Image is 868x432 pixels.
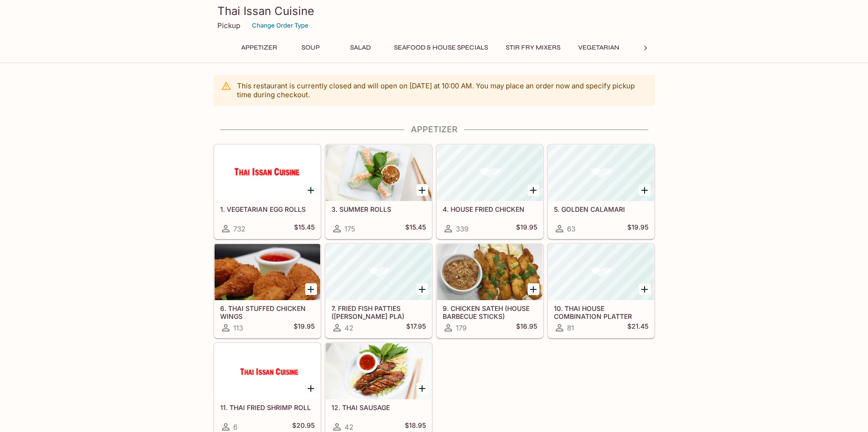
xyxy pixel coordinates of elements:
[548,244,654,300] div: 10. THAI HOUSE COMBINATION PLATTER
[331,205,426,213] h5: 3. SUMMER ROLLS
[632,41,674,54] button: Noodles
[554,304,648,320] h5: 10. THAI HOUSE COMBINATION PLATTER
[236,41,282,54] button: Appetizer
[331,403,426,411] h5: 12. THAI SAUSAGE
[215,145,320,201] div: 1. VEGETARIAN EGG ROLLS
[548,145,654,201] div: 5. GOLDEN CALAMARI
[331,304,426,320] h5: 7. FRIED FISH PATTIES ([PERSON_NAME] PLA)
[215,244,320,300] div: 6. THAI STUFFED CHICKEN WINGS
[416,184,428,196] button: Add 3. SUMMER ROLLS
[215,343,320,399] div: 11. THAI FRIED SHRIMP ROLL
[567,224,575,233] span: 63
[326,145,431,201] div: 3. SUMMER ROLLS
[305,382,317,394] button: Add 11. THAI FRIED SHRIMP ROLL
[501,41,566,54] button: Stir Fry Mixers
[326,244,431,300] div: 7. FRIED FISH PATTIES (TOD MUN PLA)
[548,244,654,338] a: 10. THAI HOUSE COMBINATION PLATTER81$21.45
[325,244,432,338] a: 7. FRIED FISH PATTIES ([PERSON_NAME] PLA)42$17.95
[406,322,426,333] h5: $17.95
[437,244,543,338] a: 9. CHICKEN SATEH (HOUSE BARBECUE STICKS)179$16.95
[627,223,648,234] h5: $19.95
[233,423,237,432] span: 6
[214,124,655,135] h4: Appetizer
[437,244,543,300] div: 9. CHICKEN SATEH (HOUSE BARBECUE STICKS)
[290,41,332,54] button: Soup
[326,343,431,399] div: 12. THAI SAUSAGE
[220,205,315,213] h5: 1. VEGETARIAN EGG ROLLS
[305,184,317,196] button: Add 1. VEGETARIAN EGG ROLLS
[554,205,648,213] h5: 5. GOLDEN CALAMARI
[437,145,543,201] div: 4. HOUSE FRIED CHICKEN
[528,283,539,295] button: Add 9. CHICKEN SATEH (HOUSE BARBECUE STICKS)
[344,224,355,233] span: 175
[248,18,313,33] button: Change Order Type
[344,423,353,432] span: 42
[456,324,466,332] span: 179
[405,223,426,234] h5: $15.45
[220,304,315,320] h5: 6. THAI STUFFED CHICKEN WINGS
[344,324,353,332] span: 42
[567,324,574,332] span: 81
[339,41,381,54] button: Salad
[294,223,315,234] h5: $15.45
[573,41,624,54] button: Vegetarian
[220,403,315,411] h5: 11. THAI FRIED SHRIMP ROLL
[437,144,543,239] a: 4. HOUSE FRIED CHICKEN339$19.95
[416,382,428,394] button: Add 12. THAI SAUSAGE
[389,41,493,54] button: Seafood & House Specials
[528,184,539,196] button: Add 4. HOUSE FRIED CHICKEN
[217,21,240,30] p: Pickup
[443,304,537,320] h5: 9. CHICKEN SATEH (HOUSE BARBECUE STICKS)
[325,144,432,239] a: 3. SUMMER ROLLS175$15.45
[639,184,651,196] button: Add 5. GOLDEN CALAMARI
[214,244,321,338] a: 6. THAI STUFFED CHICKEN WINGS113$19.95
[516,322,537,333] h5: $16.95
[627,322,648,333] h5: $21.45
[305,283,317,295] button: Add 6. THAI STUFFED CHICKEN WINGS
[217,4,651,18] h3: Thai Issan Cuisine
[233,224,245,233] span: 732
[294,322,315,333] h5: $19.95
[237,81,647,99] p: This restaurant is currently closed and will open on [DATE] at 10:00 AM . You may place an order ...
[639,283,651,295] button: Add 10. THAI HOUSE COMBINATION PLATTER
[214,144,321,239] a: 1. VEGETARIAN EGG ROLLS732$15.45
[548,144,654,239] a: 5. GOLDEN CALAMARI63$19.95
[443,205,537,213] h5: 4. HOUSE FRIED CHICKEN
[416,283,428,295] button: Add 7. FRIED FISH PATTIES (TOD MUN PLA)
[516,223,537,234] h5: $19.95
[456,224,468,233] span: 339
[233,324,243,332] span: 113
